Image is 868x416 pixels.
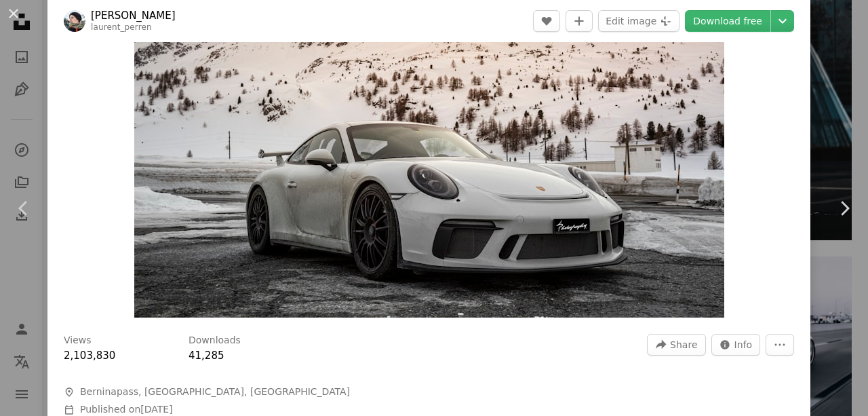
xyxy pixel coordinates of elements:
img: Go to Laurent Perren's profile [64,10,85,32]
span: 41,285 [189,349,224,362]
span: Published on [80,404,173,415]
button: Edit image [598,10,679,32]
button: Add to Collection [566,10,593,32]
span: Share [670,335,697,355]
h3: Views [64,334,92,347]
a: laurent_perren [91,22,152,32]
span: Info [734,335,753,355]
button: Share this image [647,334,705,356]
h3: Downloads [189,334,241,347]
button: Stats about this image [711,334,761,356]
button: Choose download size [771,10,794,32]
a: Next [821,143,868,273]
a: Download free [685,10,770,32]
button: More Actions [766,334,794,356]
span: 2,103,830 [64,349,115,362]
button: Like [533,10,560,32]
time: February 24, 2021 at 5:33:31 PM GMT+7 [140,404,172,415]
a: [PERSON_NAME] [91,9,176,22]
span: Berninapass, [GEOGRAPHIC_DATA], [GEOGRAPHIC_DATA] [80,385,350,399]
